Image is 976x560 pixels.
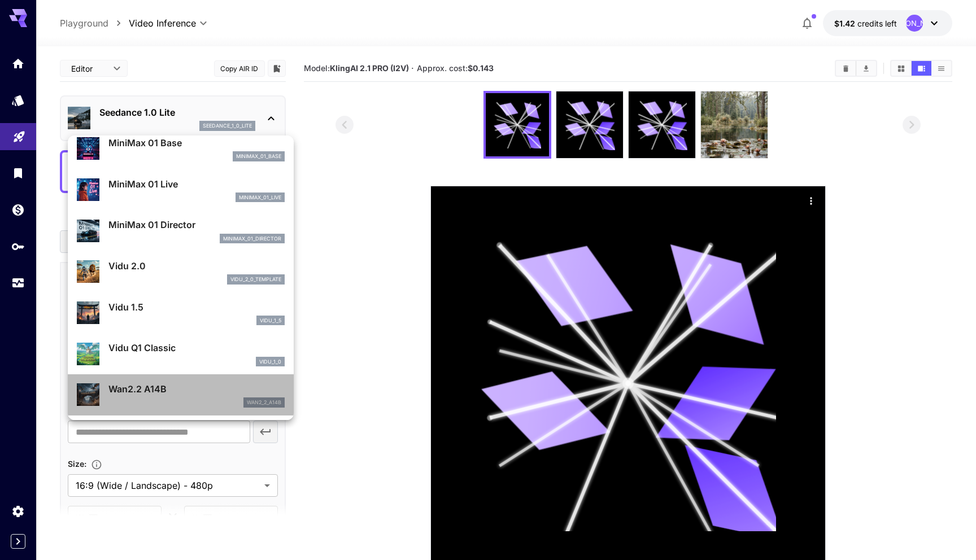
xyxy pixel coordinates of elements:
div: Vidu 2.0vidu_2_0_template [77,255,285,289]
p: minimax_01_director [223,235,281,243]
p: Vidu 2.0 [108,259,285,273]
p: minimax_01_base [236,152,281,160]
p: minimax_01_live [239,194,281,202]
p: vidu_1_0 [259,358,281,366]
p: wan2_2_a14b [247,399,281,406]
p: vidu_1_5 [260,317,281,325]
p: MiniMax 01 Base [108,136,285,150]
p: MiniMax 01 Live [108,177,285,191]
p: MiniMax 01 Director [108,218,285,231]
p: Vidu 1.5 [108,300,285,314]
div: Vidu Q1 Classicvidu_1_0 [77,336,285,371]
div: MiniMax 01 Liveminimax_01_live [77,173,285,207]
p: Wan2.2 A14B [108,382,285,396]
div: MiniMax 01 Directorminimax_01_director [77,213,285,248]
div: Vidu 1.5vidu_1_5 [77,296,285,330]
p: vidu_2_0_template [230,275,281,283]
div: Wan2.2 A14Bwan2_2_a14b [77,378,285,412]
p: Vidu Q1 Classic [108,341,285,355]
div: MiniMax 01 Baseminimax_01_base [77,132,285,166]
